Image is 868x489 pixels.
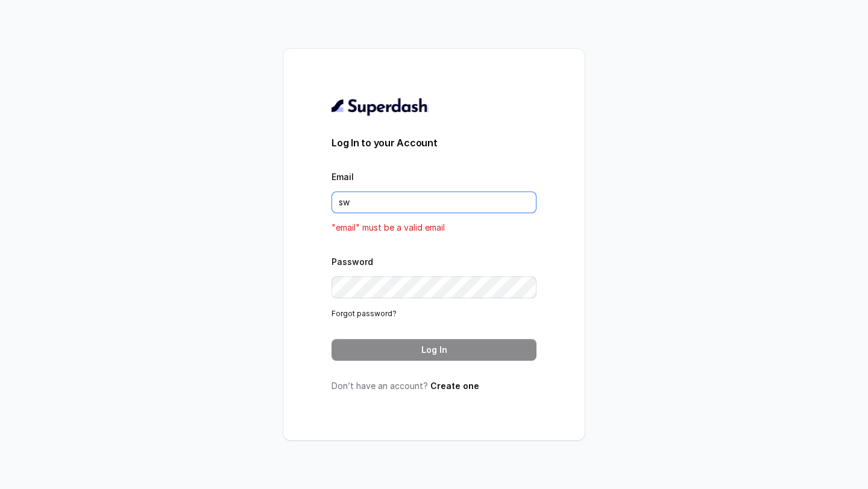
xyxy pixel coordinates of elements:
[332,192,536,213] input: youremail@example.com
[332,172,354,182] label: Email
[332,257,373,267] label: Password
[430,381,479,391] a: Create one
[332,339,536,361] button: Log In
[332,135,536,150] h3: Log In to your Account
[332,309,397,318] a: Forgot password?
[332,220,536,235] p: "email" must be a valid email
[332,380,536,392] p: Don’t have an account?
[332,97,429,116] img: light.svg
